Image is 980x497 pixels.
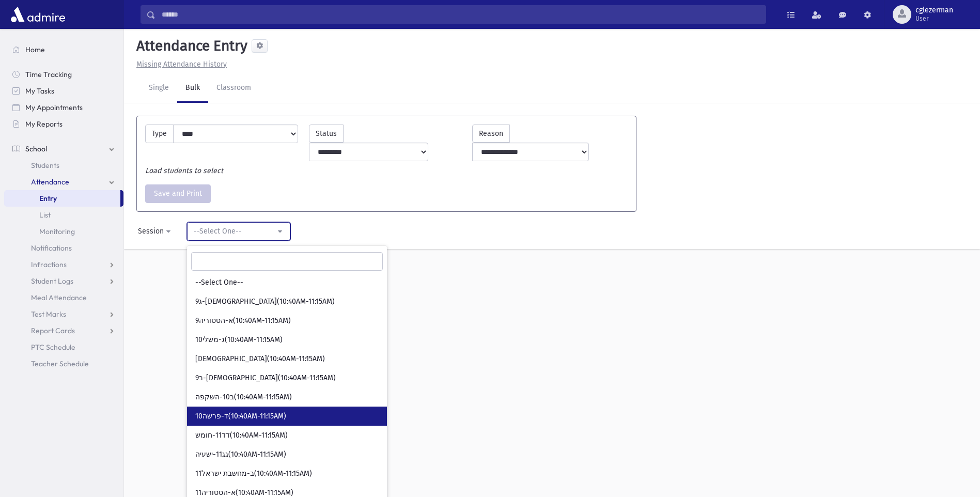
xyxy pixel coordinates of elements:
[195,277,243,288] span: --Select One--
[4,355,123,372] a: Teacher Schedule
[4,41,123,58] a: Home
[4,273,123,289] a: Student Logs
[145,125,174,143] label: Type
[177,74,208,103] a: Bulk
[31,343,75,352] span: PTC Schedule
[4,83,123,99] a: My Tasks
[4,289,123,306] a: Meal Attendance
[145,184,211,203] button: Save and Print
[195,316,291,326] span: 9א-הסטוריה(10:40AM-11:15AM)
[31,326,75,335] span: Report Cards
[39,210,51,220] span: List
[138,226,164,237] div: Session
[4,322,123,339] a: Report Cards
[472,125,510,143] label: Reason
[155,5,766,24] input: Search
[39,227,75,236] span: Monitoring
[195,469,312,479] span: 11ב-מחשבת ישראל(10:40AM-11:15AM)
[31,260,67,269] span: Infractions
[4,306,123,322] a: Test Marks
[195,449,286,460] span: גג11-ישעיה(10:40AM-11:15AM)
[4,66,123,83] a: Time Tracking
[25,45,45,54] span: Home
[31,276,73,286] span: Student Logs
[915,6,953,14] span: cglezerman
[31,309,66,319] span: Test Marks
[8,4,68,25] img: AdmirePro
[31,293,87,302] span: Meal Attendance
[4,256,123,273] a: Infractions
[195,430,288,441] span: דד11-חומש(10:40AM-11:15AM)
[4,240,123,256] a: Notifications
[4,116,123,132] a: My Reports
[25,86,54,96] span: My Tasks
[195,411,286,422] span: 10ד-פרשה(10:40AM-11:15AM)
[915,14,953,23] span: User
[25,144,47,153] span: School
[25,70,72,79] span: Time Tracking
[194,226,275,237] div: --Select One--
[309,125,344,143] label: Status
[195,297,335,307] span: 9ג-[DEMOGRAPHIC_DATA](10:40AM-11:15AM)
[195,392,292,402] span: ב10-השקפה(10:40AM-11:15AM)
[141,74,177,103] a: Single
[4,157,123,174] a: Students
[25,119,63,129] span: My Reports
[31,161,59,170] span: Students
[132,60,227,69] a: Missing Attendance History
[31,359,89,368] span: Teacher Schedule
[31,177,69,187] span: Attendance
[195,335,283,345] span: 10ג-משלי(10:40AM-11:15AM)
[4,174,123,190] a: Attendance
[4,99,123,116] a: My Appointments
[25,103,83,112] span: My Appointments
[4,207,123,223] a: List
[4,223,123,240] a: Monitoring
[4,141,123,157] a: School
[4,190,120,207] a: Entry
[4,339,123,355] a: PTC Schedule
[136,60,227,69] u: Missing Attendance History
[195,373,336,383] span: 9ב-[DEMOGRAPHIC_DATA](10:40AM-11:15AM)
[208,74,259,103] a: Classroom
[132,37,247,55] h5: Attendance Entry
[39,194,57,203] span: Entry
[195,354,325,364] span: [DEMOGRAPHIC_DATA](10:40AM-11:15AM)
[140,165,633,176] div: Load students to select
[31,243,72,253] span: Notifications
[191,252,383,271] input: Search
[131,222,179,241] button: Session
[187,222,290,241] button: --Select One--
